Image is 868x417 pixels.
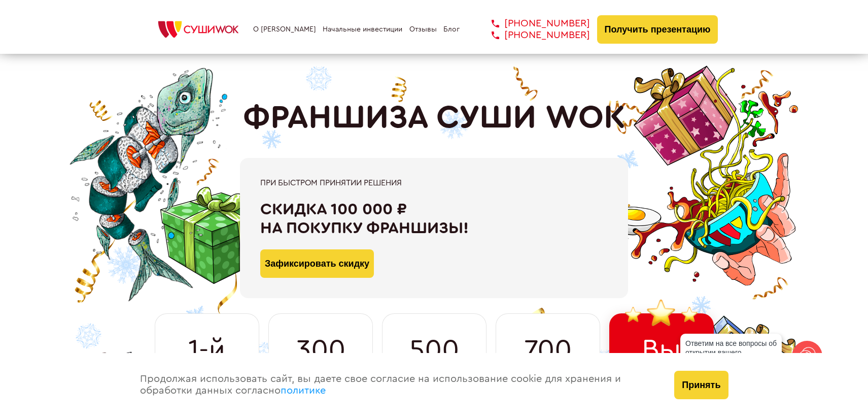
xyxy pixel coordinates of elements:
div: При быстром принятии решения [260,178,608,187]
button: Принять [674,371,728,399]
a: О [PERSON_NAME] [253,25,316,34]
img: СУШИWOK [150,18,247,41]
a: Блог [443,25,460,34]
span: 300 [296,334,345,367]
a: политике [281,386,326,396]
span: 500 [409,334,459,367]
button: Зафиксировать скидку [260,249,374,278]
a: Начальные инвестиции [323,25,402,34]
div: Продолжая использовать сайт, вы даете свое согласие на использование cookie для хранения и обрабо... [130,353,665,417]
span: 700 [524,334,572,367]
span: Вы [642,334,681,366]
button: Получить презентацию [597,15,718,44]
h1: ФРАНШИЗА СУШИ WOK [243,99,626,137]
div: Скидка 100 000 ₽ на покупку франшизы! [260,200,608,238]
a: [PHONE_NUMBER] [476,18,590,29]
a: Отзывы [409,25,437,34]
a: [PHONE_NUMBER] [476,29,590,41]
div: Ответим на все вопросы об открытии вашего [PERSON_NAME]! [680,334,782,371]
span: 1-й [188,334,225,367]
